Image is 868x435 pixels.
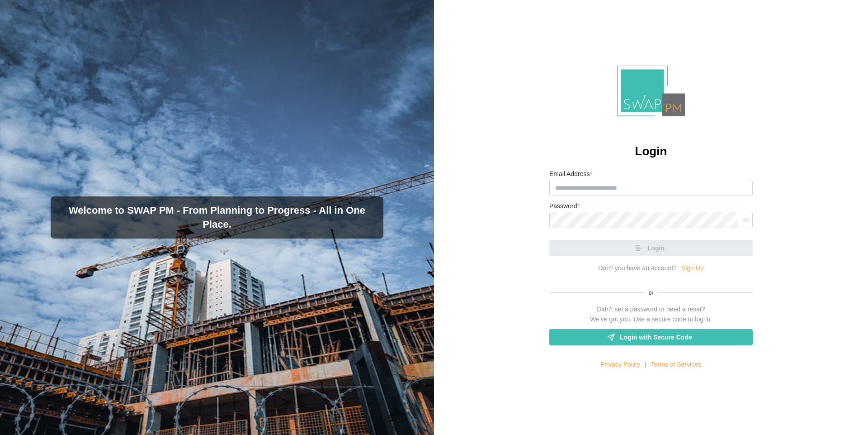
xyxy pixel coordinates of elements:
a: Sign Up [681,263,704,273]
div: | [645,360,646,370]
a: Terms of Services [651,360,701,370]
label: Password [549,201,580,211]
div: or [549,289,753,297]
span: Login with Secure Code [620,330,692,345]
a: Login with Secure Code [549,329,753,345]
div: Don’t you have an account? [598,263,677,273]
label: Email Address [549,169,592,179]
a: Privacy Policy [601,360,640,370]
img: Logo [617,66,685,117]
div: Didn't set a password or need a reset? We've got you. Use a secure code to log in. [590,305,712,324]
h3: Welcome to SWAP PM - From Planning to Progress - All in One Place. [58,204,376,232]
h2: Login [635,143,667,159]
